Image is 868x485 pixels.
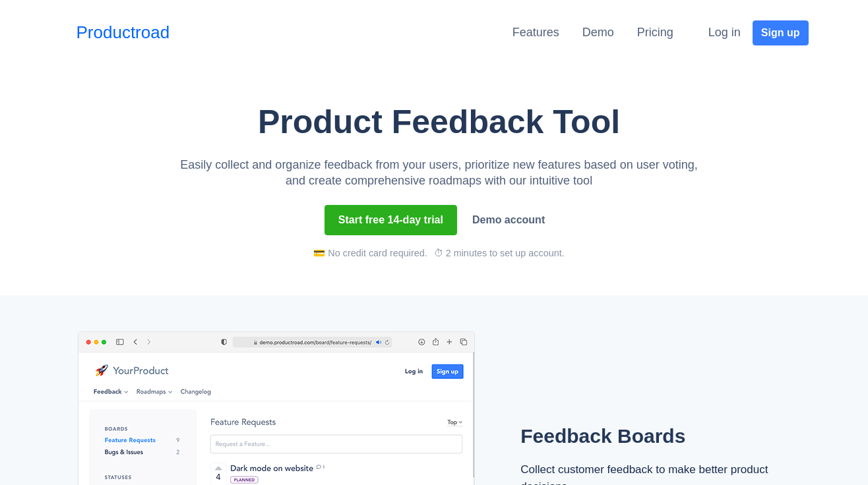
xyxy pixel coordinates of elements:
button: Sign up [753,20,809,45]
p: Easily collect and organize feedback from your users, prioritize new features based on user votin... [175,157,703,188]
button: Start free 14-day trial [325,205,457,235]
a: Demo account [464,208,553,233]
span: ⏱ 2 minutes to set up account. [434,248,565,258]
a: Features [512,26,559,39]
h1: Product Feedback Tool [175,104,703,140]
span: 💳 No credit card required. [313,248,427,258]
a: Pricing [637,26,673,39]
a: Demo [582,26,614,39]
a: Productroad [77,20,170,45]
button: Log in [700,19,749,46]
h2: Feedback Boards [520,424,777,448]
